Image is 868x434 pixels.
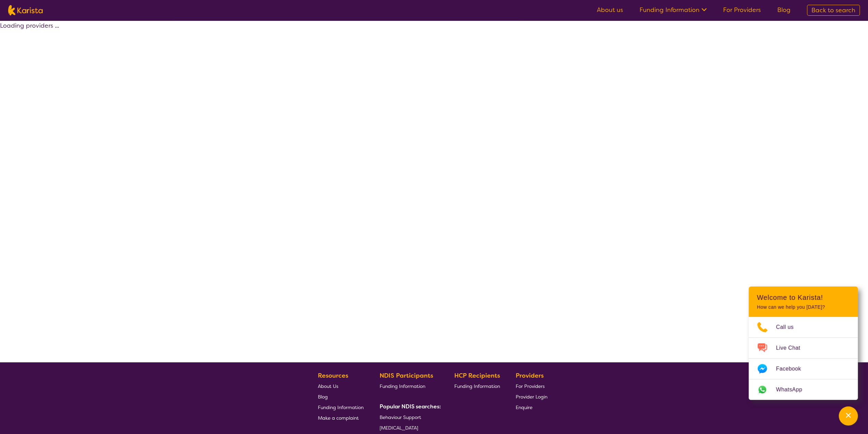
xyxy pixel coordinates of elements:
a: Web link opens in a new tab. [749,379,858,400]
a: Blog [777,6,791,14]
span: Live Chat [776,343,808,353]
a: Enquire [516,402,547,412]
a: About us [597,6,623,14]
h2: Welcome to Karista! [757,293,850,302]
span: Funding Information [454,383,500,389]
span: Behaviour Support [380,414,421,420]
span: Back to search [811,6,855,14]
img: Karista logo [8,5,43,15]
span: Facebook [776,364,809,374]
a: Funding Information [318,402,364,412]
b: Popular NDIS searches: [380,403,441,410]
a: Funding Information [639,6,707,14]
span: About Us [318,383,338,389]
ul: Choose channel [749,317,858,400]
a: Provider Login [516,391,547,402]
a: Make a complaint [318,412,364,423]
span: Funding Information [318,404,364,410]
a: Funding Information [380,381,438,391]
span: Blog [318,394,328,400]
a: Back to search [807,5,860,16]
a: For Providers [516,381,547,391]
span: WhatsApp [776,384,810,395]
b: Resources [318,372,348,380]
a: Behaviour Support [380,412,438,422]
span: For Providers [516,383,545,389]
b: Providers [516,372,544,380]
a: [MEDICAL_DATA] [380,422,438,433]
a: For Providers [723,6,761,14]
span: [MEDICAL_DATA] [380,425,418,431]
p: How can we help you [DATE]? [757,304,850,310]
span: Funding Information [380,383,425,389]
span: Call us [776,322,802,332]
a: Funding Information [454,381,500,391]
button: Channel Menu [839,406,858,425]
a: Blog [318,391,364,402]
b: HCP Recipients [454,372,500,380]
b: NDIS Participants [380,372,433,380]
span: Make a complaint [318,415,359,421]
span: Provider Login [516,394,547,400]
a: About Us [318,381,364,391]
div: Channel Menu [749,286,858,400]
span: Enquire [516,404,532,410]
